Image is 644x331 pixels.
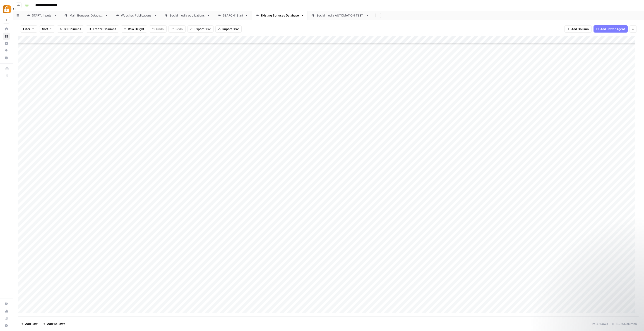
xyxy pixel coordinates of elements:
div: SEARCH: Start [223,13,243,18]
a: Main Bonuses Database [61,11,112,20]
button: Add 10 Rows [40,320,68,327]
button: Redo [168,25,186,33]
button: Add Column [564,25,592,33]
a: Existing Bonuses Database [252,11,308,20]
a: Social media publications [161,11,214,20]
div: Existing Bonuses Database [261,13,299,18]
button: Import CSV [215,25,242,33]
button: 30 Columns [57,25,84,33]
span: Add 10 Rows [47,322,65,326]
div: START: inputs [32,13,52,18]
span: Import CSV [222,27,239,31]
span: Sort [42,27,48,31]
a: Your Data [3,54,10,61]
a: Usage [3,307,10,315]
span: Export CSV [195,27,211,31]
a: START: inputs [23,11,61,20]
button: Add Row [18,320,40,327]
a: Insights [3,40,10,47]
button: Undo [149,25,167,33]
span: Add Column [571,27,589,31]
button: Row Height [121,25,147,33]
span: Redo [175,27,183,31]
span: 30 Columns [64,27,81,31]
span: Undo [156,27,164,31]
a: Home [3,25,10,33]
span: Add Row [25,322,38,326]
a: Browse [3,33,10,40]
button: Workspace: Adzz [3,4,10,15]
div: Social media publications [170,13,205,18]
button: Add Power Agent [594,25,628,33]
button: Sort [39,25,55,33]
span: Add Power Agent [600,27,625,31]
a: Websites Publications [112,11,161,20]
span: Row Height [128,27,144,31]
button: Help + Support [3,322,10,329]
div: Main Bonuses Database [70,13,103,18]
div: Websites Publications [121,13,152,18]
span: Freeze Columns [93,27,116,31]
img: Adzz Logo [3,5,11,13]
a: Opportunities [3,47,10,54]
a: Social media AUTOMATION TEST [308,11,373,20]
div: Social media AUTOMATION TEST [317,13,364,18]
a: Learning Hub [3,315,10,322]
button: Freeze Columns [86,25,119,33]
button: Export CSV [187,25,214,33]
button: Filter [20,25,37,33]
a: SEARCH: Start [214,11,252,20]
span: Filter [23,27,30,31]
a: Settings [3,300,10,307]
